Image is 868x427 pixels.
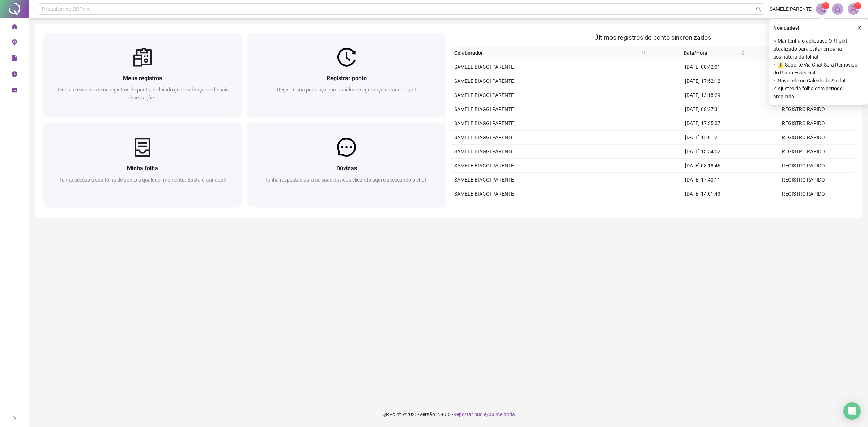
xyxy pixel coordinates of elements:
span: ⚬ ⚠️ Suporte Via Chat Será Removido do Plano Essencial [773,61,864,77]
td: REGISTRO RÁPIDO [753,187,854,201]
span: Colaborador [454,49,639,57]
div: Open Intercom Messenger [843,402,861,420]
td: [DATE] 13:54:52 [652,145,753,159]
span: Tenha acesso a sua folha de ponto a qualquer momento. Basta clicar aqui! [59,177,226,183]
span: schedule [12,84,17,98]
td: REGISTRO RÁPIDO [753,102,854,116]
span: right [12,416,17,421]
td: REGISTRO RÁPIDO [753,60,854,74]
th: Origem [748,46,847,60]
span: home [12,20,17,35]
span: search [641,47,648,58]
span: Novidades ! [773,24,799,32]
a: Minha folhaTenha acesso a sua folha de ponto a qualquer momento. Basta clicar aqui! [43,123,242,207]
a: Meus registrosTenha acesso aos seus registros de ponto, incluindo geolocalização e demais observa... [43,33,242,117]
sup: Atualize o seu contato no menu Meus Dados [854,2,861,9]
span: Reportar bug e/ou melhoria [453,411,515,417]
td: REGISTRO RÁPIDO [753,145,854,159]
span: SAMELE BIAGGI PARENTE [454,78,514,84]
span: Meus registros [123,75,162,82]
span: environment [12,36,17,51]
td: REGISTRO RÁPIDO [753,173,854,187]
a: DúvidasTenha respostas para as suas dúvidas clicando aqui e acessando o chat! [247,123,446,207]
sup: 1 [822,2,829,9]
td: [DATE] 08:27:31 [652,102,753,116]
span: 1 [856,3,859,8]
span: search [756,7,761,12]
span: SAMELE PARENTE [770,5,812,13]
span: notification [818,6,825,12]
span: Data/Hora [652,49,739,57]
span: SAMELE BIAGGI PARENTE [454,163,514,168]
span: SAMELE BIAGGI PARENTE [454,149,514,154]
td: [DATE] 08:18:46 [652,159,753,173]
a: Registrar pontoRegistre sua presença com rapidez e segurança clicando aqui! [247,33,446,117]
td: [DATE] 15:01:21 [652,131,753,145]
td: [DATE] 13:01:16 [652,201,753,215]
span: SAMELE BIAGGI PARENTE [454,191,514,197]
span: 1 [825,3,827,8]
span: Registrar ponto [327,75,367,82]
td: REGISTRO RÁPIDO [753,159,854,173]
td: [DATE] 13:18:29 [652,88,753,102]
td: REGISTRO RÁPIDO [753,131,854,145]
td: [DATE] 14:01:43 [652,187,753,201]
span: search [642,51,646,55]
td: [DATE] 08:42:01 [652,60,753,74]
td: REGISTRO RÁPIDO [753,88,854,102]
span: ⚬ Novidade no Cálculo do Saldo! [773,77,864,85]
span: SAMELE BIAGGI PARENTE [454,134,514,140]
span: file [12,52,17,67]
span: SAMELE BIAGGI PARENTE [454,92,514,98]
span: SAMELE BIAGGI PARENTE [454,64,514,70]
span: close [857,25,862,30]
span: Registre sua presença com rapidez e segurança clicando aqui! [277,87,416,93]
td: REGISTRO RÁPIDO [753,116,854,131]
th: Data/Hora [649,46,748,60]
span: ⚬ Ajustes da folha com período ampliado! [773,85,864,101]
span: SAMELE BIAGGI PARENTE [454,120,514,126]
span: SAMELE BIAGGI PARENTE [454,106,514,112]
span: clock-circle [12,68,17,82]
span: ⚬ Mantenha o aplicativo QRPoint atualizado para evitar erros na assinatura da folha! [773,37,864,61]
td: REGISTRO RÁPIDO [753,74,854,88]
td: [DATE] 17:52:12 [652,74,753,88]
img: 75384 [848,4,859,14]
span: Tenha respostas para as suas dúvidas clicando aqui e acessando o chat! [265,177,428,183]
span: Dúvidas [336,165,357,172]
span: Minha folha [127,165,158,172]
span: Versão [419,411,435,417]
span: Últimos registros de ponto sincronizados [594,34,711,41]
span: SAMELE BIAGGI PARENTE [454,177,514,183]
span: bell [834,6,841,12]
footer: QRPoint © 2025 - 2.90.5 - [29,402,868,427]
td: [DATE] 17:35:07 [652,116,753,131]
td: REGISTRO RÁPIDO [753,201,854,215]
span: Tenha acesso aos seus registros de ponto, incluindo geolocalização e demais observações! [57,87,229,101]
td: [DATE] 17:40:11 [652,173,753,187]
